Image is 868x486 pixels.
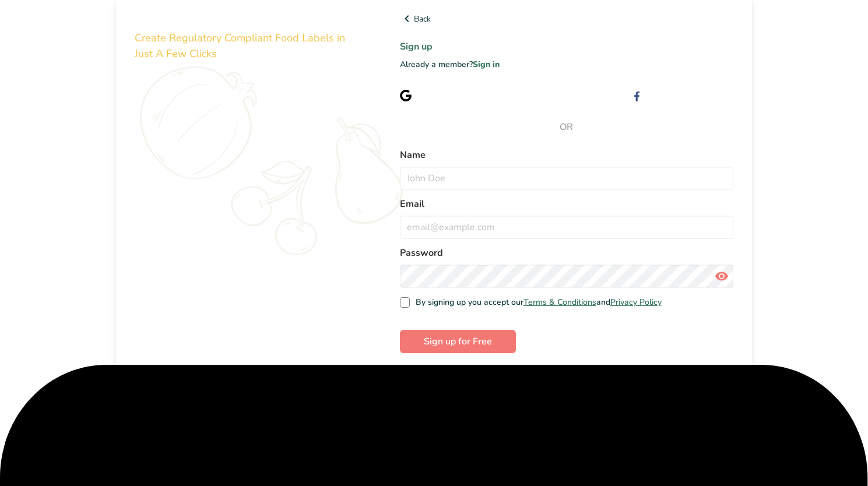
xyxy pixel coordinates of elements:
span: Sign up for Free [424,334,492,348]
input: email@example.com [400,216,733,239]
a: Terms & Conditions [523,297,596,308]
label: Name [400,148,733,162]
span: with Facebook [679,90,733,101]
label: Password [400,246,733,260]
h1: Sign up [400,40,733,54]
span: Create Regulatory Compliant Food Labels in Just A Few Clicks [135,31,345,61]
a: Privacy Policy [610,297,662,308]
div: Sign up [651,89,733,101]
p: Already a member? [400,58,733,71]
input: John Doe [400,167,733,190]
span: with Google [449,90,494,101]
div: Sign up [421,89,494,101]
span: By signing up you accept our and [410,297,662,308]
a: Sign in [473,59,500,70]
span: OR [400,120,733,134]
a: Back [400,12,733,26]
button: Sign up for Free [400,330,516,353]
img: Food Label Maker [135,12,248,26]
label: Email [400,197,733,211]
